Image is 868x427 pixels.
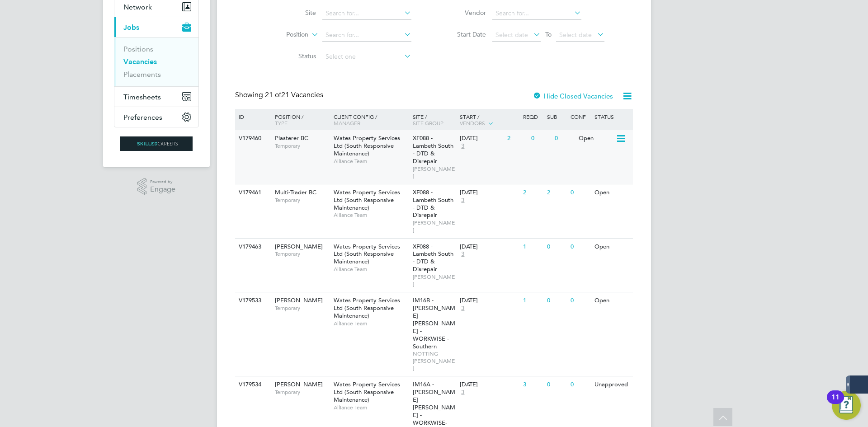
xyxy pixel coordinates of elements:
[413,188,453,219] span: XF088 - Lambeth South - DTD & Disrepair
[521,292,544,309] div: 1
[545,109,568,124] div: Sub
[265,90,323,99] span: 21 Vacancies
[545,239,568,255] div: 0
[568,376,592,393] div: 0
[413,350,456,371] span: NOTTING [PERSON_NAME]
[559,31,592,39] span: Select date
[492,7,581,20] input: Search for...
[236,376,268,393] div: V179534
[123,3,152,11] span: Network
[334,119,360,127] span: Manager
[275,197,329,204] span: Temporary
[236,239,268,255] div: V179463
[114,87,198,107] button: Timesheets
[275,243,323,250] span: [PERSON_NAME]
[334,320,408,327] span: Alliance Team
[275,296,323,304] span: [PERSON_NAME]
[460,297,519,305] div: [DATE]
[123,70,161,79] a: Placements
[123,113,162,122] span: Preferences
[592,376,632,393] div: Unapproved
[460,135,503,142] div: [DATE]
[268,109,331,131] div: Position /
[592,109,632,124] div: Status
[413,219,456,233] span: [PERSON_NAME]
[334,404,408,411] span: Alliance Team
[236,292,268,309] div: V179533
[460,243,519,251] div: [DATE]
[521,184,544,201] div: 2
[137,178,176,195] a: Powered byEngage
[265,90,281,99] span: 21 of
[434,30,486,38] label: Start Date
[236,184,268,201] div: V179461
[521,376,544,393] div: 3
[495,31,528,39] span: Select date
[235,90,325,100] div: Showing
[150,178,175,186] span: Powered by
[275,250,329,258] span: Temporary
[592,239,632,255] div: Open
[434,9,486,17] label: Vendor
[264,52,316,60] label: Status
[533,92,613,100] label: Hide Closed Vacancies
[592,292,632,309] div: Open
[334,296,400,319] span: Wates Property Services Ltd (South Responsive Maintenance)
[460,381,519,389] div: [DATE]
[322,29,411,42] input: Search for...
[123,57,157,66] a: Vacancies
[460,142,466,150] span: 3
[505,130,528,147] div: 2
[334,266,408,273] span: Alliance Team
[568,184,592,201] div: 0
[334,188,400,211] span: Wates Property Services Ltd (South Responsive Maintenance)
[568,239,592,255] div: 0
[120,136,193,151] img: skilledcareers-logo-retina.png
[460,119,485,127] span: Vendors
[460,189,519,197] div: [DATE]
[334,158,408,165] span: Alliance Team
[413,296,455,350] span: IM16B - [PERSON_NAME] [PERSON_NAME] - WORKWISE - Southern
[413,165,456,179] span: [PERSON_NAME]
[545,184,568,201] div: 2
[413,243,453,273] span: XF088 - Lambeth South - DTD & Disrepair
[832,391,861,420] button: Open Resource Center, 11 new notifications
[576,130,616,147] div: Open
[275,380,323,388] span: [PERSON_NAME]
[334,243,400,266] span: Wates Property Services Ltd (South Responsive Maintenance)
[275,119,288,127] span: Type
[114,17,198,37] button: Jobs
[542,28,554,40] span: To
[458,109,521,131] div: Start /
[460,197,466,204] span: 3
[334,380,400,404] span: Wates Property Services Ltd (South Responsive Maintenance)
[322,7,411,20] input: Search for...
[460,250,466,258] span: 3
[545,376,568,393] div: 0
[331,109,410,131] div: Client Config /
[460,389,466,396] span: 3
[275,305,329,312] span: Temporary
[568,292,592,309] div: 0
[236,109,268,124] div: ID
[413,134,453,165] span: XF088 - Lambeth South - DTD & Disrepair
[460,305,466,312] span: 3
[114,37,198,86] div: Jobs
[592,184,632,201] div: Open
[521,109,544,124] div: Reqd
[114,107,198,127] button: Preferences
[114,136,199,151] a: Go to home page
[529,130,552,147] div: 0
[413,273,456,287] span: [PERSON_NAME]
[322,51,411,63] input: Select one
[413,119,443,127] span: Site Group
[334,134,400,157] span: Wates Property Services Ltd (South Responsive Maintenance)
[831,397,840,409] div: 11
[150,186,175,193] span: Engage
[568,109,592,124] div: Conf
[334,211,408,219] span: Alliance Team
[123,45,153,53] a: Positions
[275,389,329,396] span: Temporary
[256,30,308,39] label: Position
[275,188,316,196] span: Multi-Trader BC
